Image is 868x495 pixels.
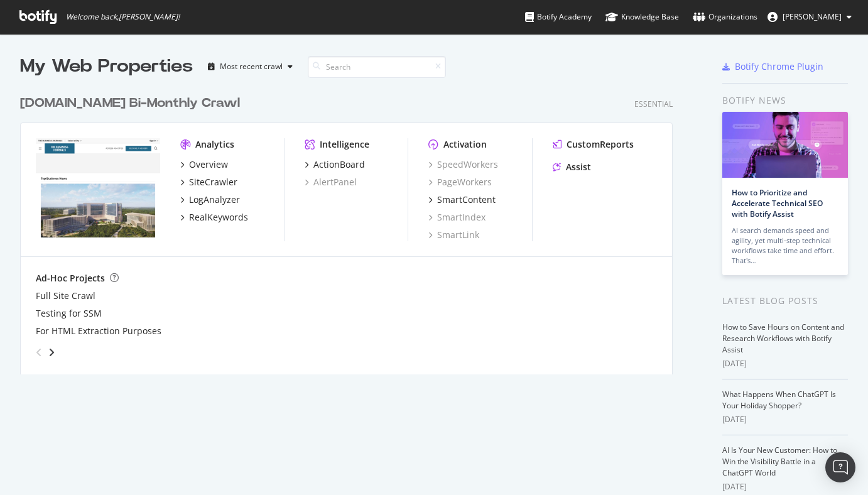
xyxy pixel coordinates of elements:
[189,211,248,224] div: RealKeywords
[732,226,838,266] div: AI search demands speed and agility, yet multi-step technical workflows take time and effort. Tha...
[553,138,634,151] a: CustomReports
[20,54,193,79] div: My Web Properties
[783,11,842,22] span: Tyson Bird
[313,158,365,171] div: ActionBoard
[66,12,180,22] span: Welcome back, [PERSON_NAME] !
[428,193,496,206] a: SmartContent
[443,138,487,151] div: Activation
[566,161,591,173] div: Assist
[722,414,848,425] div: [DATE]
[180,158,228,171] a: Overview
[567,138,634,151] div: CustomReports
[722,322,844,355] a: How to Save Hours on Content and Research Workflows with Botify Assist
[634,99,673,109] div: Essential
[428,176,492,188] a: PageWorkers
[693,11,757,23] div: Organizations
[36,272,105,285] div: Ad-Hoc Projects
[20,79,683,374] div: grid
[722,294,848,308] div: Latest Blog Posts
[757,7,862,27] button: [PERSON_NAME]
[305,176,357,188] a: AlertPanel
[36,307,102,320] a: Testing for SSM
[180,176,237,188] a: SiteCrawler
[553,161,591,173] a: Assist
[437,193,496,206] div: SmartContent
[722,94,848,107] div: Botify news
[735,60,823,73] div: Botify Chrome Plugin
[189,193,240,206] div: LogAnalyzer
[47,346,56,359] div: angle-right
[189,176,237,188] div: SiteCrawler
[36,290,95,302] a: Full Site Crawl
[220,63,283,70] div: Most recent crawl
[36,325,161,337] a: For HTML Extraction Purposes
[36,138,160,237] img: www.bizjournals.com
[722,358,848,369] div: [DATE]
[428,211,486,224] a: SmartIndex
[203,57,298,77] button: Most recent crawl
[525,11,592,23] div: Botify Academy
[722,112,848,178] img: How to Prioritize and Accelerate Technical SEO with Botify Assist
[825,452,855,482] div: Open Intercom Messenger
[305,158,365,171] a: ActionBoard
[722,60,823,73] a: Botify Chrome Plugin
[308,56,446,78] input: Search
[31,342,47,362] div: angle-left
[428,229,479,241] a: SmartLink
[722,389,836,411] a: What Happens When ChatGPT Is Your Holiday Shopper?
[722,481,848,492] div: [DATE]
[189,158,228,171] div: Overview
[428,158,498,171] a: SpeedWorkers
[732,187,823,219] a: How to Prioritize and Accelerate Technical SEO with Botify Assist
[722,445,837,478] a: AI Is Your New Customer: How to Win the Visibility Battle in a ChatGPT World
[195,138,234,151] div: Analytics
[20,94,245,112] a: [DOMAIN_NAME] Bi-Monthly Crawl
[180,211,248,224] a: RealKeywords
[20,94,240,112] div: [DOMAIN_NAME] Bi-Monthly Crawl
[605,11,679,23] div: Knowledge Base
[320,138,369,151] div: Intelligence
[180,193,240,206] a: LogAnalyzer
